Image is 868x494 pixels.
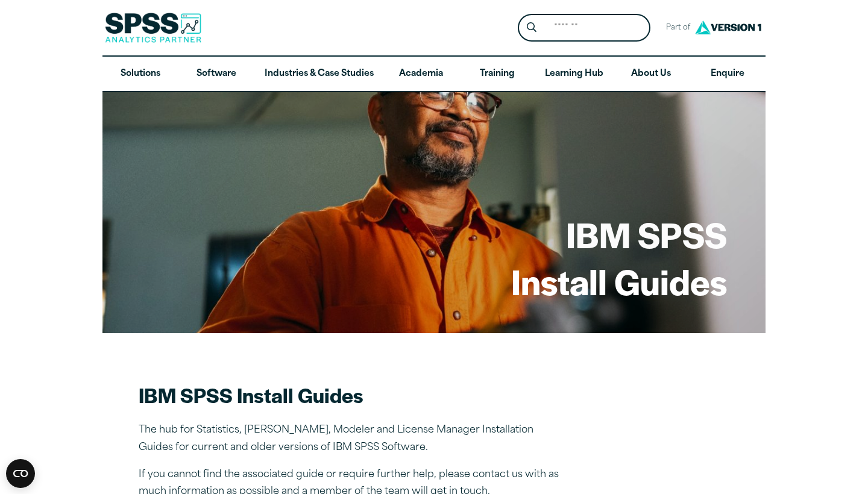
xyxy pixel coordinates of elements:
form: Site Header Search Form [518,14,650,42]
a: Enquire [690,57,766,92]
nav: Desktop version of site main menu [102,57,766,92]
p: The hub for Statistics, [PERSON_NAME], Modeler and License Manager Installation Guides for curren... [139,422,561,457]
span: Part of [660,19,692,37]
a: Training [459,57,535,92]
svg: Search magnifying glass icon [527,22,536,33]
a: About Us [613,57,689,92]
a: Industries & Case Studies [255,57,383,92]
a: Software [178,57,254,92]
button: Search magnifying glass icon [521,17,543,39]
img: Version1 Logo [692,16,764,39]
a: Solutions [102,57,178,92]
img: SPSS Analytics Partner [105,13,201,43]
a: Academia [383,57,459,92]
button: Open CMP widget [6,459,35,488]
h2: IBM SPSS Install Guides [139,381,561,408]
h1: IBM SPSS Install Guides [511,211,727,304]
a: Learning Hub [535,57,613,92]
